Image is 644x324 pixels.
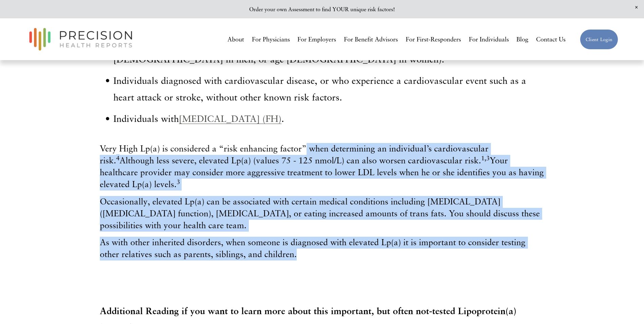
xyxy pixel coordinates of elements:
[227,33,244,46] a: About
[252,33,290,46] a: For Physicians
[469,33,509,46] a: For Individuals
[100,196,540,230] span: Occasionally, elevated Lp(a) can be associated with certain medical conditions including [MEDICAL...
[406,33,461,46] a: For First-Responders
[113,110,544,127] p: Individuals with .
[100,237,526,259] span: As with other inherited disorders, when someone is diagnosed with elevated Lp(a) it is important ...
[536,33,566,46] a: Contact Us
[179,113,281,124] a: [MEDICAL_DATA] (FH)
[610,291,644,324] iframe: Chat Widget
[297,33,336,46] a: For Employers
[177,178,180,185] sup: 3
[344,33,398,46] a: For Benefit Advisors
[26,25,136,54] img: Precision Health Reports
[516,33,528,46] a: Blog
[580,29,618,50] a: Client Login
[116,154,119,162] sup: 4
[100,143,544,189] span: Very High Lp(a) is considered a “risk enhancing factor” when determining an individual’s cardiova...
[481,154,490,162] sup: 1,3
[113,72,544,106] p: Individuals diagnosed with cardiovascular disease, or who experience a cardiovascular event such ...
